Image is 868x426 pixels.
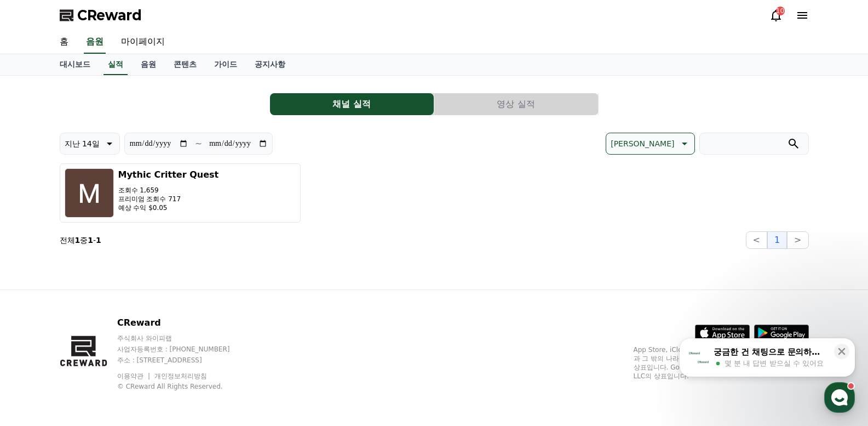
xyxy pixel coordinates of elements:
[51,31,77,54] a: 홈
[65,168,114,218] img: Mythic Critter Quest
[75,236,81,245] strong: 1
[65,136,100,151] p: 지난 14일
[169,351,182,360] span: 설정
[769,9,783,22] a: 10
[270,93,434,115] button: 채널 실적
[60,133,120,155] button: 지난 14일
[51,54,99,75] a: 대시보드
[117,345,251,354] p: 사업자등록번호 : [PHONE_NUMBER]
[118,186,219,195] p: 조회수 1,659
[117,382,251,391] p: © CReward All Rights Reserved.
[606,133,694,155] button: [PERSON_NAME]
[96,236,101,245] strong: 1
[246,54,294,75] a: 공지사항
[72,335,141,362] a: 대화
[118,203,219,212] p: 예상 수익 $0.05
[165,54,205,75] a: 콘텐츠
[118,168,219,181] h3: Mythic Critter Quest
[154,372,207,380] a: 개인정보처리방침
[787,231,808,249] button: >
[84,31,106,54] a: 음원
[117,356,251,365] p: 주소 : [STREET_ADDRESS]
[112,31,174,54] a: 마이페이지
[77,7,142,24] span: CReward
[611,136,674,151] p: [PERSON_NAME]
[141,335,210,362] a: 설정
[60,235,101,246] p: 전체 중 -
[118,195,219,203] p: 프리미엄 조회수 717
[3,335,72,362] a: 홈
[634,345,809,380] p: App Store, iCloud, iCloud Drive 및 iTunes Store는 미국과 그 밖의 나라 및 지역에서 등록된 Apple Inc.의 서비스 상표입니다. Goo...
[195,137,202,150] p: ~
[60,163,301,223] button: Mythic Critter Quest 조회수 1,659 프리미엄 조회수 717 예상 수익 $0.05
[767,231,787,249] button: 1
[117,316,251,330] p: CReward
[60,7,142,24] a: CReward
[117,334,251,343] p: 주식회사 와이피랩
[35,351,41,360] span: 홈
[434,93,598,115] button: 영상 실적
[88,236,93,245] strong: 1
[746,231,767,249] button: <
[104,54,128,75] a: 실적
[434,93,599,115] a: 영상 실적
[776,7,785,15] div: 10
[100,352,113,361] span: 대화
[132,54,165,75] a: 음원
[205,54,246,75] a: 가이드
[117,372,152,380] a: 이용약관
